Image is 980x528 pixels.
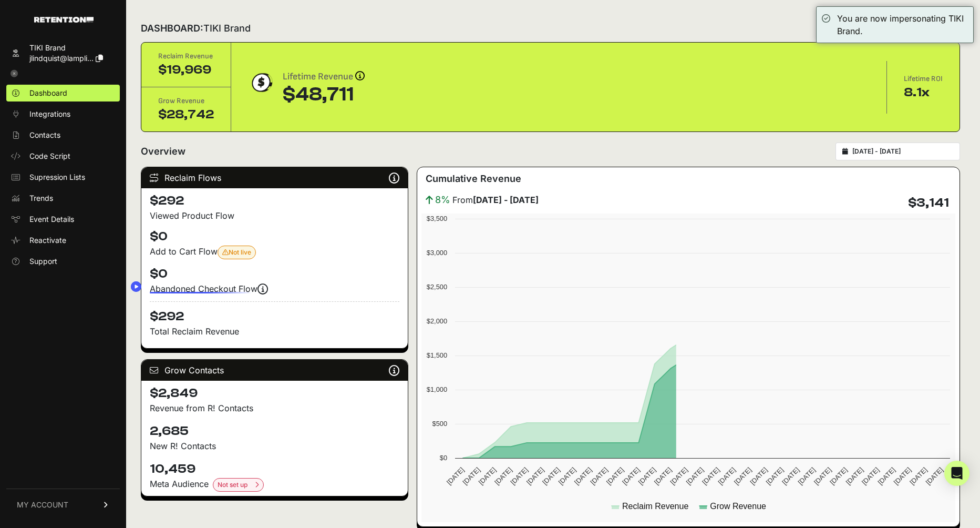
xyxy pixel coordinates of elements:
[6,253,120,270] a: Support
[283,69,365,84] div: Lifetime Revenue
[150,209,399,222] div: Viewed Product Flow
[452,194,539,206] span: From
[765,466,785,486] text: [DATE]
[541,466,561,486] text: [DATE]
[573,466,593,486] text: [DATE]
[141,360,408,381] div: Grow Contacts
[6,85,120,101] a: Dashboard
[141,144,185,159] h2: Overview
[427,317,447,325] text: $2,000
[461,466,481,486] text: [DATE]
[525,466,545,486] text: [DATE]
[717,466,737,486] text: [DATE]
[668,466,689,486] text: [DATE]
[748,466,769,486] text: [DATE]
[150,423,399,440] h4: 2,685
[150,440,399,452] p: New R! Contacts
[427,249,447,257] text: $3,000
[6,190,120,207] a: Trends
[150,301,399,325] h4: $292
[257,289,268,289] i: Events are firing, and revenue is coming soon! Reclaim revenue is updated nightly.
[427,215,447,222] text: $3,500
[904,84,943,101] div: 8.1x
[150,245,399,259] div: Add to Cart Flow
[150,402,399,414] p: Revenue from R! Contacts
[733,466,753,486] text: [DATE]
[812,466,833,486] text: [DATE]
[440,454,447,462] text: $0
[445,466,466,486] text: [DATE]
[29,172,85,182] span: Supression Lists
[435,192,450,207] span: 8%
[6,148,120,165] a: Code Script
[637,466,657,486] text: [DATE]
[158,96,214,106] div: Grow Revenue
[605,466,625,486] text: [DATE]
[29,214,74,225] span: Event Details
[6,232,120,249] a: Reactivate
[150,478,399,492] div: Meta Audience
[29,130,60,140] span: Contacts
[477,466,498,486] text: [DATE]
[6,127,120,144] a: Contacts
[150,192,399,209] h4: $292
[150,385,399,402] h4: $2,849
[150,266,399,282] h4: $0
[904,74,943,84] div: Lifetime ROI
[150,461,399,478] h4: 10,459
[876,466,896,486] text: [DATE]
[509,466,530,486] text: [DATE]
[828,466,849,486] text: [DATE]
[710,502,766,511] text: Grow Revenue
[6,169,120,186] a: Supression Lists
[427,283,447,291] text: $2,500
[6,39,120,67] a: TIKI Brand jlindquist@lampli...
[621,466,641,486] text: [DATE]
[427,351,447,359] text: $1,500
[557,466,577,486] text: [DATE]
[141,21,251,36] h2: DASHBOARD:
[427,385,447,393] text: $1,000
[158,62,214,78] div: $19,969
[203,23,251,34] span: TIKI Brand
[29,235,66,246] span: Reactivate
[150,282,399,295] div: Abandoned Checkout Flow
[141,167,408,188] div: Reclaim Flows
[589,466,610,486] text: [DATE]
[653,466,673,486] text: [DATE]
[685,466,705,486] text: [DATE]
[222,248,251,256] span: Not live
[700,466,721,486] text: [DATE]
[908,195,949,211] h4: $3,141
[6,106,120,123] a: Integrations
[944,461,969,486] div: Open Intercom Messenger
[29,109,70,119] span: Integrations
[29,193,53,204] span: Trends
[892,466,913,486] text: [DATE]
[493,466,513,486] text: [DATE]
[150,228,399,245] h4: $0
[6,489,120,521] a: MY ACCOUNT
[34,17,94,23] img: Retention.com
[844,466,865,486] text: [DATE]
[6,211,120,228] a: Event Details
[622,502,688,511] text: Reclaim Revenue
[150,325,399,338] p: Total Reclaim Revenue
[29,43,103,53] div: TIKI Brand
[17,500,68,510] span: MY ACCOUNT
[29,88,67,98] span: Dashboard
[780,466,801,486] text: [DATE]
[924,466,945,486] text: [DATE]
[283,84,365,105] div: $48,711
[426,171,521,186] h3: Cumulative Revenue
[29,256,57,267] span: Support
[29,54,94,63] span: jlindquist@lampli...
[29,151,70,161] span: Code Script
[837,12,968,37] div: You are now impersonating TIKI Brand.
[860,466,881,486] text: [DATE]
[158,106,214,123] div: $28,742
[473,195,539,205] strong: [DATE] - [DATE]
[158,51,214,62] div: Reclaim Revenue
[248,69,274,96] img: dollar-coin-05c43ed7efb7bc0c12610022525b4bbbb207c7efeef5aecc26f025e68dcafac9.png
[797,466,817,486] text: [DATE]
